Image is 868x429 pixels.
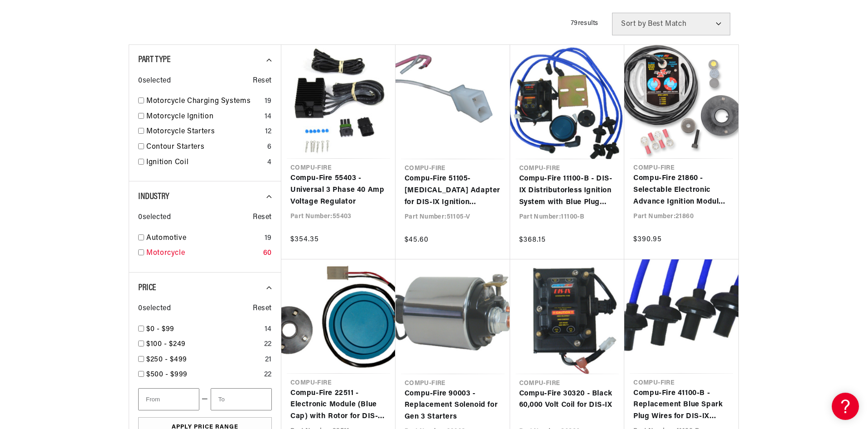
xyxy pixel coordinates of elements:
[211,388,272,410] input: To
[264,369,272,381] div: 22
[138,192,169,201] span: Industry
[253,303,272,315] span: Reset
[267,157,272,169] div: 4
[146,326,174,333] span: $0 - $99
[138,55,170,64] span: Part Type
[146,96,261,107] a: Motorcycle Charging Systems
[202,394,208,405] span: —
[290,388,386,423] a: Compu-Fire 22511 - Electronic Module (Blue Cap) with Rotor for DIS-IX Ignition System
[290,173,386,208] a: Compu-Fire 55403 - Universal 3 Phase 40 Amp Voltage Regulator
[146,126,261,138] a: Motorcycle Starters
[146,356,187,363] span: $250 - $499
[633,388,729,423] a: Compu-Fire 41100-B - Replacement Blue Spark Plug Wires for DIS-IX Ignition Systems
[146,371,188,378] span: $500 - $999
[267,141,272,153] div: 6
[138,303,171,315] span: 0 selected
[253,75,272,87] span: Reset
[138,283,156,292] span: Price
[146,233,261,244] a: Automotive
[519,388,616,411] a: Compu-Fire 30320 - Black 60,000 Volt Coil for DIS-IX
[138,75,171,87] span: 0 selected
[265,111,272,123] div: 14
[265,233,272,244] div: 19
[405,173,501,208] a: Compu-Fire 51105-[MEDICAL_DATA] Adapter for DIS-IX Ignition Systems
[146,248,260,259] a: Motorcycle
[571,20,598,27] span: 79 results
[265,96,272,107] div: 19
[405,388,501,423] a: Compu-Fire 90003 - Replacement Solenoid for Gen 3 Starters
[621,20,646,28] span: Sort by
[519,173,616,208] a: Compu-Fire 11100-B - DIS-IX Distributorless Ignition System with Blue Plug Wires for BOSCH 009 Di...
[146,157,264,169] a: Ignition Coil
[138,212,171,224] span: 0 selected
[264,339,272,351] div: 22
[265,126,272,138] div: 12
[263,248,272,259] div: 60
[138,388,199,410] input: From
[146,111,261,123] a: Motorcycle Ignition
[146,141,264,153] a: Contour Starters
[633,173,729,208] a: Compu-Fire 21860 - Selectable Electronic Advance Ignition Module for 70-99 Big Twin (Excluding Fu...
[146,341,186,348] span: $100 - $249
[253,212,272,224] span: Reset
[612,13,730,35] select: Sort by
[265,324,272,336] div: 14
[265,354,272,366] div: 21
